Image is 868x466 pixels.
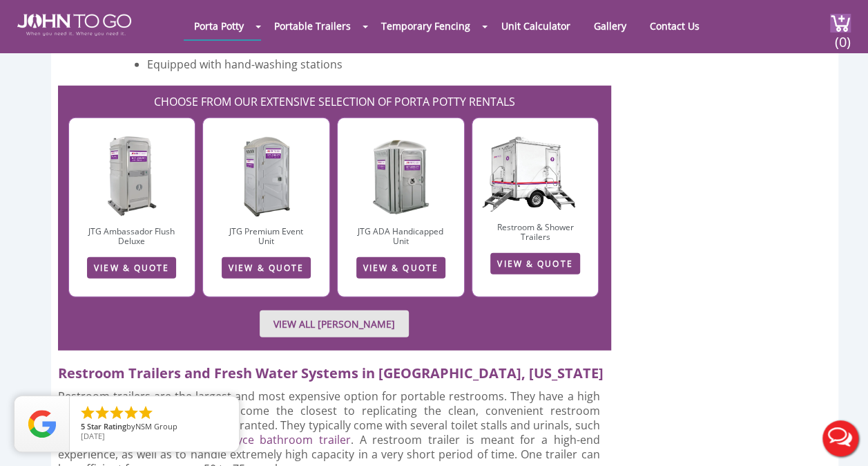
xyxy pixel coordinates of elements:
img: AFD-1.jpg.webp [106,135,159,218]
li:  [94,404,110,421]
button: Live Chat [813,411,868,466]
a: Porta Potty [184,12,254,39]
li:  [108,404,125,421]
a: Unit Calculator [490,12,580,39]
a: Rolls-Royce bathroom trailer [195,432,351,447]
img: cart a [830,14,851,32]
a: Gallery [583,12,636,39]
li: Equipped with hand-washing stations [147,50,601,73]
img: PEU.jpg.webp [240,135,293,218]
img: Review Rating [28,410,56,438]
span: (0) [835,21,851,51]
span: Star Rating [87,421,126,431]
img: ADA-1-1.jpg.webp [372,135,430,218]
h2: Restroom Trailers and Fresh Water Systems in [GEOGRAPHIC_DATA], [US_STATE] [58,357,612,382]
span: NSM Group [135,421,177,431]
span: by [81,422,228,432]
a: Restroom & Shower Trailers [496,221,573,243]
a: JTG Premium Event Unit [229,225,303,247]
h2: CHOOSE FROM OUR EXTENSIVE SELECTION OF PORTA POTTY RENTALS [65,86,605,111]
li:  [137,404,154,421]
a: Temporary Fencing [371,12,481,39]
li:  [123,404,139,421]
a: VIEW & QUOTE [222,257,311,279]
img: JOHN to go [17,14,131,36]
a: VIEW & QUOTE [490,253,579,274]
a: VIEW & QUOTE [356,257,445,279]
a: Portable Trailers [264,12,361,39]
span: 5 [81,421,85,431]
span: [DATE] [81,431,105,441]
a: JTG Ambassador Flush Deluxe [88,225,175,247]
a: Contact Us [639,12,709,39]
img: JTG-2-Mini-1_cutout.png.webp [472,111,599,214]
li:  [79,404,96,421]
a: VIEW ALL [PERSON_NAME] [260,310,409,337]
a: JTG ADA Handicapped Unit [358,225,443,247]
a: VIEW & QUOTE [87,257,176,279]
